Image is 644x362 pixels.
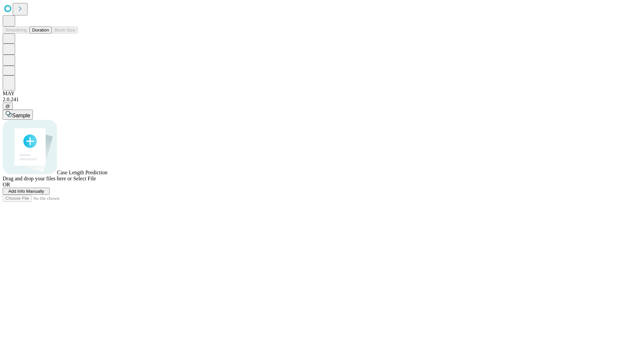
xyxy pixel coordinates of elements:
[5,104,10,109] span: @
[3,188,50,195] button: Add Info Manually
[30,26,52,34] button: Duration
[52,26,78,34] button: Block Size
[8,189,44,194] span: Add Info Manually
[57,170,107,175] span: Case Length Prediction
[3,97,641,103] div: 2.0.241
[3,110,33,120] button: Sample
[12,113,30,118] span: Sample
[3,182,10,187] span: OR
[3,26,30,34] button: Smoothing
[3,90,641,97] div: MAY
[3,103,13,110] button: @
[3,176,72,181] span: Drag and drop your files here or
[73,176,96,181] span: Select File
